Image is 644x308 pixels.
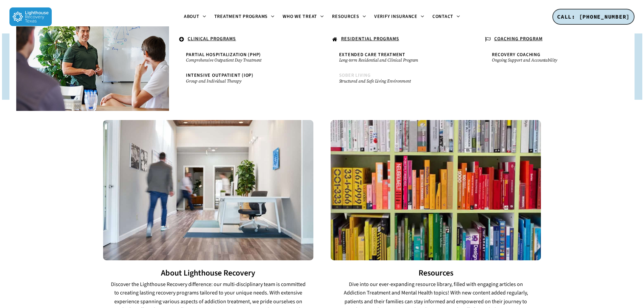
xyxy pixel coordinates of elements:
a: COACHING PROGRAM [482,33,621,46]
a: CLINICAL PROGRAMS [176,33,315,46]
span: CALL: [PHONE_NUMBER] [557,13,630,20]
a: Contact [428,14,464,20]
small: Comprehensive Outpatient Day Treatment [186,57,305,63]
span: Resources [332,13,359,20]
span: Verify Insurance [374,13,418,20]
a: Recovery CoachingOngoing Support and Accountability [488,49,614,66]
span: Extended Care Treatment [339,51,405,58]
a: Who We Treat [279,14,328,20]
a: Treatment Programs [210,14,279,20]
h3: About Lighthouse Recovery [103,269,313,278]
small: Long-term Residential and Clinical Program [339,57,458,63]
small: Group and Individual Therapy [186,78,305,84]
span: Intensive Outpatient (IOP) [186,72,254,79]
span: Contact [432,13,453,20]
a: Partial Hospitalization (PHP)Comprehensive Outpatient Day Treatment [183,49,308,66]
span: Treatment Programs [214,13,268,20]
h3: Resources [331,269,541,278]
span: . [26,35,28,42]
span: Who We Treat [283,13,317,20]
img: PHP Treatment Center [103,120,313,260]
a: Intensive Outpatient (IOP)Group and Individual Therapy [183,70,308,87]
small: Ongoing Support and Accountability [492,57,611,63]
span: Partial Hospitalization (PHP) [186,51,261,58]
u: COACHING PROGRAM [494,35,543,42]
img: Lighthouse Recovery Texas [9,7,52,26]
u: CLINICAL PROGRAMS [188,35,236,42]
a: Resources [328,14,370,20]
small: Structured and Safe Living Environment [339,78,458,84]
span: Sober Living [339,72,371,79]
span: Recovery Coaching [492,51,541,58]
a: . [23,33,162,45]
a: Extended Care TreatmentLong-term Residential and Clinical Program [336,49,461,66]
a: Sober LivingStructured and Safe Living Environment [336,70,461,87]
span: About [184,13,199,20]
a: CALL: [PHONE_NUMBER] [552,9,635,25]
a: Verify Insurance [370,14,428,20]
a: RESIDENTIAL PROGRAMS [329,33,468,46]
u: RESIDENTIAL PROGRAMS [341,35,399,42]
a: About [180,14,210,20]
